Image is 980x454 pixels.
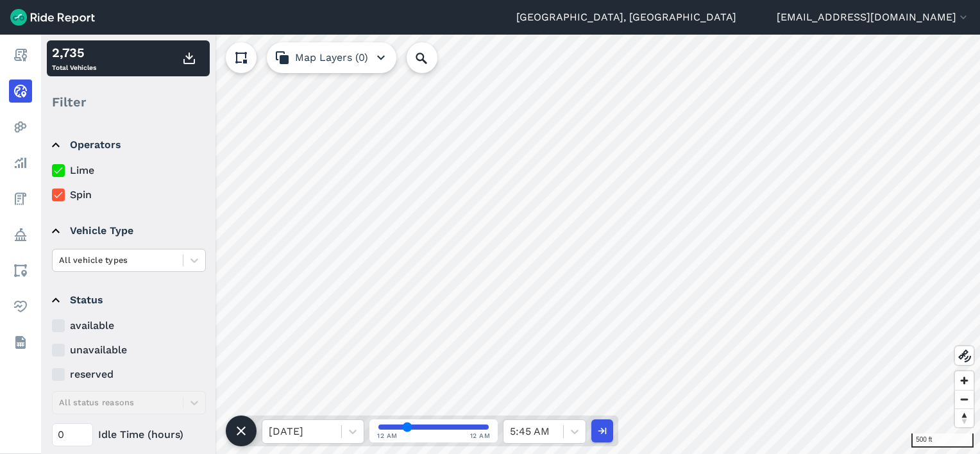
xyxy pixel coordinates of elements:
div: Idle Time (hours) [52,423,206,446]
a: Health [9,295,32,318]
a: Realtime [9,80,32,103]
a: Analyze [9,151,32,174]
a: Heatmaps [9,115,32,139]
div: Filter [47,82,210,122]
a: [GEOGRAPHIC_DATA], [GEOGRAPHIC_DATA] [516,10,736,25]
a: Policy [9,223,32,246]
summary: Status [52,282,204,318]
label: available [52,318,206,333]
label: Lime [52,163,206,178]
div: Total Vehicles [52,43,96,74]
img: Ride Report [10,9,95,26]
a: Fees [9,187,32,210]
input: Search Location or Vehicles [407,42,458,73]
summary: Vehicle Type [52,213,204,249]
a: Datasets [9,331,32,354]
button: Map Layers (0) [267,42,396,73]
a: Report [9,44,32,67]
button: Reset bearing to north [955,408,974,427]
button: Zoom out [955,390,974,408]
button: [EMAIL_ADDRESS][DOMAIN_NAME] [777,10,970,25]
label: unavailable [52,342,206,358]
label: Spin [52,187,206,203]
label: reserved [52,367,206,382]
div: 2,735 [52,43,96,62]
a: Areas [9,259,32,282]
canvas: Map [41,35,980,454]
span: 12 AM [377,431,398,441]
span: 12 AM [470,431,491,441]
button: Zoom in [955,371,974,390]
summary: Operators [52,127,204,163]
div: 500 ft [911,433,974,448]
